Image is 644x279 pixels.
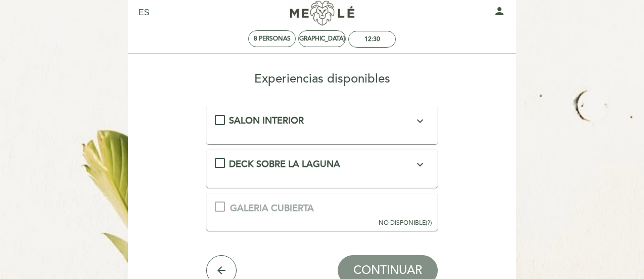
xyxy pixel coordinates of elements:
[353,263,422,277] span: CONTINUAR
[414,115,426,127] i: expand_more
[379,219,426,227] span: NO DISPONIBLE
[215,264,227,276] i: arrow_back
[379,219,432,227] div: (?)
[215,114,430,128] md-checkbox: SALON INTERIOR expand_more Disfrutá de nuestro menú en la calidez del Salon Principal
[376,193,435,228] button: NO DISPONIBLE(?)
[493,5,505,21] button: person
[229,115,304,126] span: SALON INTERIOR
[364,35,380,43] div: 12:30
[411,158,429,171] button: expand_more
[230,202,314,215] div: GALERIA CUBIERTA
[411,114,429,128] button: expand_more
[254,35,291,43] span: 8 personas
[279,35,365,43] div: [DEMOGRAPHIC_DATA]. 4, sep.
[254,71,390,86] span: Experiencias disponibles
[215,158,430,171] md-checkbox: DECK SOBRE LA LAGUNA expand_more Disfrutá de una vista privilegiada a laguna en nuestra terraza m...
[414,158,426,171] i: expand_more
[493,5,505,17] i: person
[229,158,340,170] span: DECK SOBRE LA LAGUNA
